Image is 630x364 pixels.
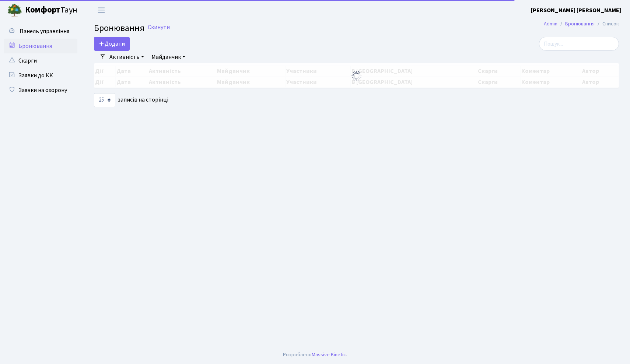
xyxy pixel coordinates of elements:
a: Скарги [4,53,77,68]
img: logo.png [7,3,22,18]
select: записів на сторінці [94,93,115,107]
img: Обробка... [351,70,363,82]
input: Пошук... [539,37,619,51]
li: Список [595,20,619,28]
span: Панель управління [20,27,69,35]
button: Переключити навігацію [92,4,111,16]
b: [PERSON_NAME] [PERSON_NAME] [531,6,621,14]
a: Бронювання [565,20,595,28]
span: Бронювання [94,22,144,35]
nav: breadcrumb [533,16,630,32]
a: Активність [106,51,147,63]
a: Панель управління [4,24,77,39]
a: Скинути [148,24,170,31]
a: Майданчик [148,51,188,63]
a: Бронювання [4,39,77,53]
b: Комфорт [25,4,60,16]
a: Заявки на охорону [4,83,77,98]
a: [PERSON_NAME] [PERSON_NAME] [531,6,621,15]
button: Додати [94,37,130,51]
a: Заявки до КК [4,68,77,83]
label: записів на сторінці [94,93,168,107]
span: Таун [25,4,77,17]
a: Admin [544,20,557,28]
div: Розроблено . [283,351,347,359]
a: Massive Kinetic [312,351,346,358]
